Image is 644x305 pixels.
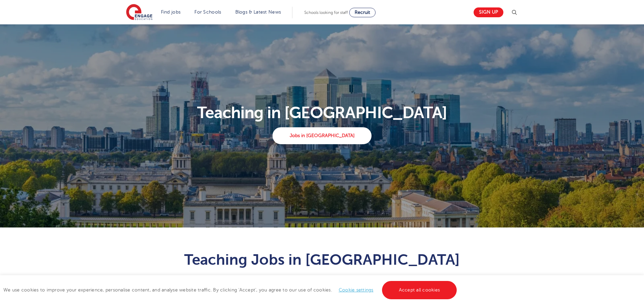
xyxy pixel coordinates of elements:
[474,7,503,17] a: Sign up
[3,287,458,292] span: We use cookies to improve your experience, personalise content, and analyse website traffic. By c...
[184,251,460,268] span: Teaching Jobs in [GEOGRAPHIC_DATA]
[161,9,181,15] a: Find jobs
[349,8,376,17] a: Recruit
[126,4,152,21] img: Engage Education
[355,10,370,15] span: Recruit
[122,105,522,121] p: Teaching in [GEOGRAPHIC_DATA]
[304,10,348,15] span: Schools looking for staff
[272,127,372,144] a: Jobs in [GEOGRAPHIC_DATA]
[194,9,221,15] a: For Schools
[339,287,374,292] a: Cookie settings
[235,9,281,15] a: Blogs & Latest News
[382,281,457,299] a: Accept all cookies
